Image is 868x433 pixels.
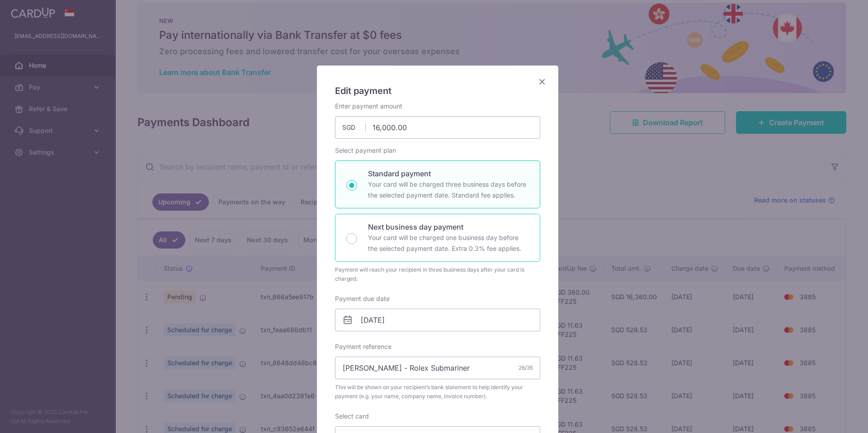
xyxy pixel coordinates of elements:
[335,102,402,111] label: Enter payment amount
[342,123,366,132] span: SGD
[335,412,369,421] label: Select card
[335,265,540,283] div: Payment will reach your recipient in three business days after your card is charged.
[335,146,396,155] label: Select payment plan
[335,342,392,351] label: Payment reference
[335,84,540,98] h5: Edit payment
[335,294,390,303] label: Payment due date
[368,179,529,201] p: Your card will be charged three business days before the selected payment date. Standard fee appl...
[335,383,540,401] span: This will be shown on your recipient’s bank statement to help identify your payment (e.g. your na...
[335,309,540,331] input: DD / MM / YYYY
[537,76,547,87] button: Close
[519,363,533,372] div: 26/35
[368,221,529,232] p: Next business day payment
[368,168,529,179] p: Standard payment
[368,232,529,254] p: Your card will be charged one business day before the selected payment date. Extra 0.3% fee applies.
[335,116,540,139] input: 0.00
